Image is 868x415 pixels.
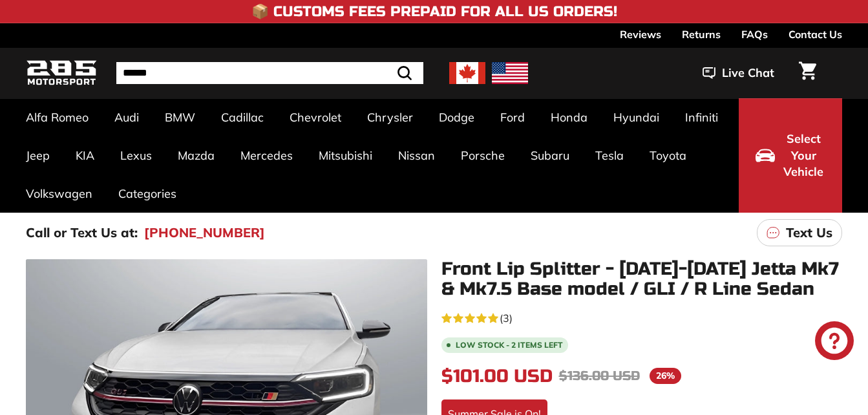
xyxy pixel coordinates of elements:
a: BMW [152,98,208,136]
h1: Front Lip Splitter - [DATE]-[DATE] Jetta Mk7 & Mk7.5 Base model / GLI / R Line Sedan [441,259,843,299]
button: Select Your Vehicle [739,98,842,213]
a: Toyota [637,136,699,175]
a: Alfa Romeo [13,98,101,136]
a: Contact Us [789,23,842,45]
a: Reviews [620,23,661,45]
a: Subaru [518,136,582,175]
a: KIA [63,136,107,175]
span: $136.00 USD [559,368,640,384]
a: Nissan [385,136,448,175]
span: (3) [500,310,513,326]
h4: 📦 Customs Fees Prepaid for All US Orders! [251,4,617,19]
a: Lexus [107,136,165,175]
span: Select Your Vehicle [781,131,825,180]
a: Mazda [165,136,228,175]
a: FAQs [741,23,768,45]
a: Volkswagen [13,175,105,213]
a: Tesla [582,136,637,175]
a: Returns [682,23,721,45]
a: Dodge [426,98,487,136]
a: Jeep [13,136,63,175]
span: $101.00 USD [441,365,553,387]
a: Text Us [757,219,842,246]
a: Cadillac [208,98,277,136]
inbox-online-store-chat: Shopify online store chat [811,321,858,363]
a: Chrysler [354,98,426,136]
a: Hyundai [600,98,672,136]
p: Text Us [786,223,832,242]
a: 5.0 rating (3 votes) [441,309,843,326]
a: Infiniti [672,98,731,136]
a: [PHONE_NUMBER] [144,223,265,242]
a: Ford [487,98,538,136]
img: Logo_285_Motorsport_areodynamics_components [26,58,97,89]
a: Mitsubishi [306,136,385,175]
a: Audi [101,98,152,136]
a: Honda [538,98,600,136]
span: Live Chat [722,65,774,81]
span: Low stock - 2 items left [456,341,563,349]
p: Call or Text Us at: [26,223,138,242]
button: Live Chat [686,57,791,89]
a: Categories [105,175,189,213]
span: 26% [650,368,681,384]
a: Mercedes [228,136,306,175]
a: Porsche [448,136,518,175]
a: Cart [791,51,824,95]
input: Search [116,62,423,84]
a: Chevrolet [277,98,354,136]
